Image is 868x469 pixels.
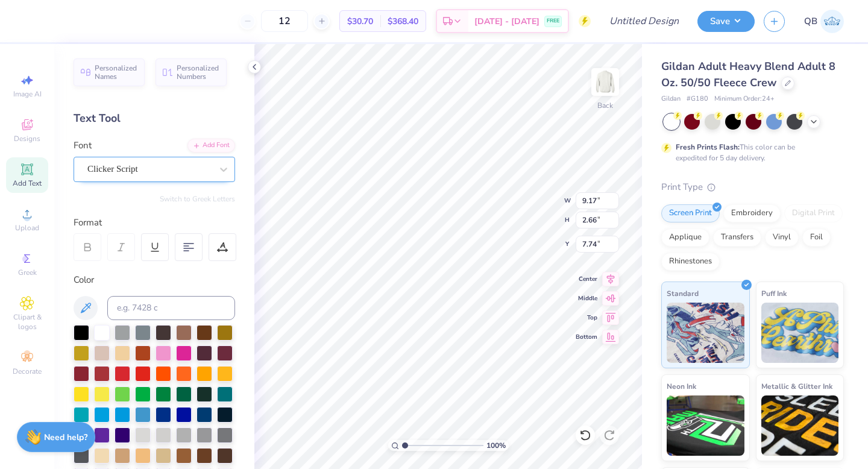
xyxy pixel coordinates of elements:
[347,15,373,28] span: $30.70
[687,94,708,104] span: # G180
[14,134,40,143] span: Designs
[95,64,137,81] span: Personalized Names
[667,303,744,363] img: Standard
[593,70,617,94] img: Back
[177,64,219,81] span: Personalized Numbers
[765,228,799,247] div: Vinyl
[261,10,308,32] input: – –
[576,275,597,283] span: Center
[697,11,755,32] button: Save
[804,10,844,33] a: QB
[600,9,688,33] input: Untitled Design
[804,14,817,28] span: QB
[761,303,839,363] img: Puff Ink
[160,194,235,204] button: Switch to Greek Letters
[13,367,42,376] span: Decorate
[667,380,696,392] span: Neon Ink
[74,110,235,127] div: Text Tool
[761,395,839,456] img: Metallic & Glitter Ink
[676,142,824,163] div: This color can be expedited for 5 day delivery.
[486,440,506,451] span: 100 %
[661,253,720,271] div: Rhinestones
[6,312,48,332] span: Clipart & logos
[18,268,37,277] span: Greek
[723,204,781,222] div: Embroidery
[784,204,843,222] div: Digital Print
[714,94,775,104] span: Minimum Order: 24 +
[74,273,235,287] div: Color
[388,15,418,28] span: $368.40
[661,204,720,222] div: Screen Print
[107,296,235,320] input: e.g. 7428 c
[761,287,787,300] span: Puff Ink
[15,223,39,233] span: Upload
[74,216,236,230] div: Format
[667,395,744,456] img: Neon Ink
[474,15,539,28] span: [DATE] - [DATE]
[802,228,831,247] div: Foil
[713,228,761,247] div: Transfers
[187,139,235,153] div: Add Font
[74,139,92,153] label: Font
[820,10,844,33] img: Quinn Brown
[661,180,844,194] div: Print Type
[676,142,740,152] strong: Fresh Prints Flash:
[667,287,699,300] span: Standard
[44,432,87,443] strong: Need help?
[13,178,42,188] span: Add Text
[661,59,835,90] span: Gildan Adult Heavy Blend Adult 8 Oz. 50/50 Fleece Crew
[547,17,559,25] span: FREE
[13,89,42,99] span: Image AI
[576,313,597,322] span: Top
[761,380,832,392] span: Metallic & Glitter Ink
[576,294,597,303] span: Middle
[661,94,681,104] span: Gildan
[576,333,597,341] span: Bottom
[661,228,709,247] div: Applique
[597,100,613,111] div: Back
